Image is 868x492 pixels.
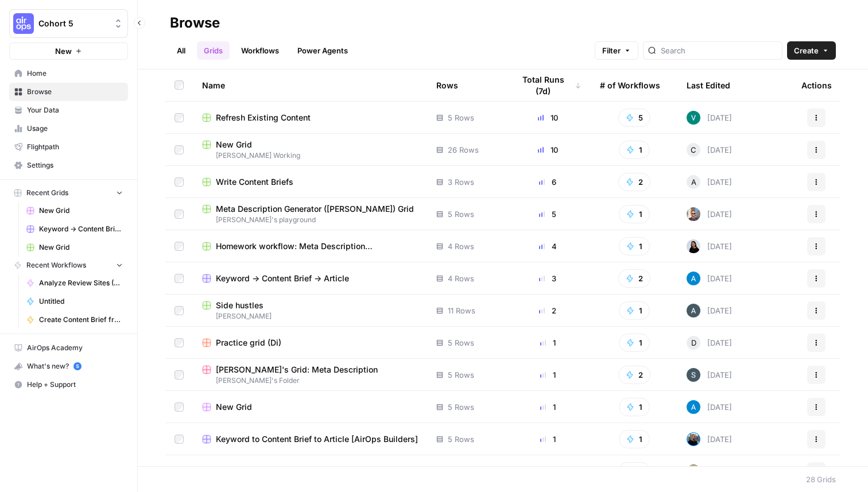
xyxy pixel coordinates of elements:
[10,358,127,375] div: What's new?
[27,379,123,390] span: Help + Support
[806,474,836,485] div: 28 Grids
[202,241,418,252] a: Homework workflow: Meta Description ([GEOGRAPHIC_DATA]) Grid
[448,144,479,156] span: 26 Rows
[202,176,418,188] a: Write Content Briefs
[687,368,700,382] img: l7wc9lttar9mml2em7ssp1le7bvz
[9,42,128,60] button: New
[514,305,582,316] div: 2
[448,305,475,316] span: 11 Rows
[202,311,418,321] span: [PERSON_NAME]
[600,69,660,101] div: # of Workflows
[202,139,418,161] a: New Grid[PERSON_NAME] Working
[202,364,418,386] a: [PERSON_NAME]'s Grid: Meta Description[PERSON_NAME]'s Folder
[27,123,123,134] span: Usage
[39,206,123,216] span: New Grid
[9,119,128,138] a: Usage
[514,273,582,284] div: 3
[448,273,474,284] span: 4 Rows
[687,143,732,157] div: [DATE]
[687,175,732,189] div: [DATE]
[39,224,123,234] span: Keyword -> Content Brief -> Article
[448,337,474,348] span: 5 Rows
[687,304,732,317] div: [DATE]
[9,357,128,375] button: What's new? 5
[13,13,34,34] img: Cohort 5 Logo
[602,45,621,56] span: Filter
[39,278,123,288] span: Analyze Review Sites (Deepshikha)
[514,466,582,477] div: 1
[38,18,108,29] span: Cohort 5
[216,364,378,375] span: [PERSON_NAME]'s Grid: Meta Description
[687,432,732,446] div: [DATE]
[170,14,220,32] div: Browse
[448,401,474,413] span: 5 Rows
[216,241,418,252] span: Homework workflow: Meta Description ([GEOGRAPHIC_DATA]) Grid
[202,300,418,321] a: Side hustles[PERSON_NAME]
[202,215,418,225] span: [PERSON_NAME]'s playground
[691,176,696,188] span: A
[687,69,730,101] div: Last Edited
[619,430,650,448] button: 1
[687,207,700,221] img: 12lpmarulu2z3pnc3j6nly8e5680
[436,69,458,101] div: Rows
[202,433,418,445] a: Keyword to Content Brief to Article [AirOps Builders]
[514,401,582,413] div: 1
[76,363,79,369] text: 5
[27,142,123,152] span: Flightpath
[618,366,650,384] button: 2
[290,41,355,60] a: Power Agents
[687,336,732,350] div: [DATE]
[27,343,123,353] span: AirOps Academy
[9,83,128,101] a: Browse
[26,188,68,198] span: Recent Grids
[9,339,128,357] a: AirOps Academy
[514,369,582,381] div: 1
[216,203,414,215] span: Meta Description Generator ([PERSON_NAME]) Grid
[619,237,650,255] button: 1
[21,311,128,329] a: Create Content Brief from Keyword
[216,176,293,188] span: Write Content Briefs
[202,466,418,477] a: Keyword -> to content brief -> article [[PERSON_NAME]]
[448,369,474,381] span: 5 Rows
[21,202,128,220] a: New Grid
[794,45,819,56] span: Create
[73,362,82,370] a: 5
[514,176,582,188] div: 6
[202,401,418,413] a: New Grid
[661,45,777,56] input: Search
[618,462,650,481] button: 2
[9,64,128,83] a: Home
[687,432,700,446] img: 9mp1gxtafqtgstq2vrz2nihqsoj8
[687,304,700,317] img: 68eax6o9931tp367ot61l5pewa28
[27,68,123,79] span: Home
[21,274,128,292] a: Analyze Review Sites (Deepshikha)
[216,300,263,311] span: Side hustles
[514,241,582,252] div: 4
[619,334,650,352] button: 1
[202,273,418,284] a: Keyword -> Content Brief -> Article
[202,150,418,161] span: [PERSON_NAME] Working
[801,69,832,101] div: Actions
[691,144,696,156] span: C
[514,433,582,445] div: 1
[618,269,650,288] button: 2
[691,337,696,348] span: D
[39,315,123,325] span: Create Content Brief from Keyword
[514,208,582,220] div: 5
[216,433,418,445] span: Keyword to Content Brief to Article [AirOps Builders]
[197,41,230,60] a: Grids
[27,160,123,171] span: Settings
[170,41,192,60] a: All
[216,401,252,413] span: New Grid
[619,398,650,416] button: 1
[687,207,732,221] div: [DATE]
[21,238,128,257] a: New Grid
[618,173,650,191] button: 2
[39,242,123,253] span: New Grid
[448,241,474,252] span: 4 Rows
[687,400,700,414] img: o3cqybgnmipr355j8nz4zpq1mc6x
[27,105,123,115] span: Your Data
[216,139,252,150] span: New Grid
[9,101,128,119] a: Your Data
[787,41,836,60] button: Create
